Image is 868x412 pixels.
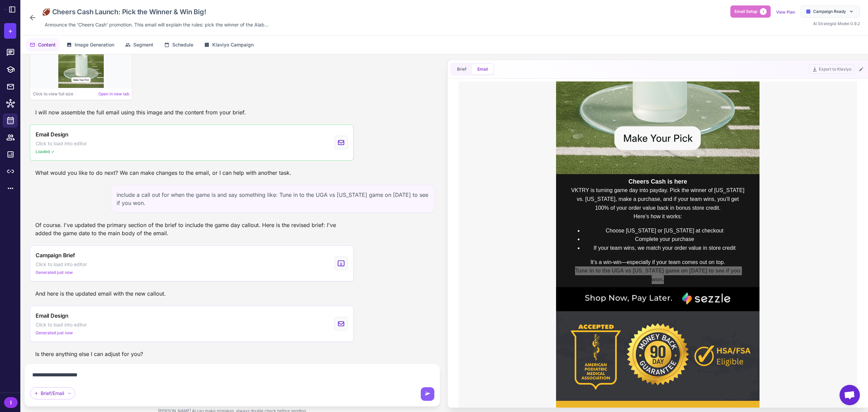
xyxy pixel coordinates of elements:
p: VKTRY is turning game day into payday. Pick the winner of [US_STATE] vs. [US_STATE], make a purch... [111,105,288,131]
span: Click to view full size [33,91,73,97]
span: Schedule [172,41,193,49]
b: Tune in to the UGA vs [US_STATE] game on [DATE] to see if you won. [117,186,282,201]
button: Brief [452,64,472,74]
button: Image Generation [62,38,118,51]
img: Shop Now, Pay Later with Sezzle [98,206,301,229]
span: Campaign Ready [813,8,846,15]
button: Schedule [160,38,197,51]
span: Klaviyo Campaign [212,41,254,49]
span: Image Generation [75,41,114,49]
span: AI Strategist Model 0.9.2 [813,21,860,26]
div: I will now assemble the full email using this image and the content from your brief. [30,106,251,119]
img: Text VKTRY to 69097 to receive early access to sales and new product announcements.* [98,319,301,376]
div: Brief/Email [30,387,75,399]
div: And here is the updated email with the new callout. [30,287,171,300]
p: Here’s how it works: [111,131,288,139]
span: Click to load into editor [36,261,87,268]
span: 1 [760,8,767,15]
div: Of course. I've updated the primary section of the brief to include the game day callout. Here is... [30,218,354,240]
button: + [4,23,16,39]
button: Email Setup1 [730,5,771,18]
div: include a call out for when the game is and say something like: Tune in to the UGA vs [US_STATE] ... [111,185,435,213]
button: Klaviyo Campaign [200,38,258,51]
span: Click to load into editor [36,140,87,147]
div: Click to edit description [42,20,271,30]
span: Segment [133,41,153,49]
span: Generated just now [36,269,73,276]
p: It’s a win-win—especially if your team comes out on top. [111,176,288,185]
span: Generated just now [36,330,73,336]
li: Choose [US_STATE] or [US_STATE] at checkout [125,145,288,154]
span: Loaded ✓ [36,149,55,155]
span: + [8,26,13,36]
div: I [4,397,18,408]
span: Content [38,41,56,49]
span: Announce the 'Cheers Cash' promotion. This email will explain the rules: pick the winner of the A... [45,21,269,29]
div: Is there anything else I can adjust for you? [30,347,149,361]
button: Content [26,38,60,51]
span: Email Setup [734,8,757,15]
span: Click to load into editor [36,321,87,329]
p: Cheers Cash is here [111,96,288,105]
span: Email Design [36,312,68,320]
img: Symbols depicting 90-day M.B.G and acceptance by the American Podiatric Medical Association [98,230,301,319]
div: Click to edit campaign name [39,5,271,18]
a: Open in new tab [98,91,129,97]
button: Edit Email [857,65,865,73]
li: If your team wins, we match your order value in store credit [125,162,288,171]
button: Email [472,64,493,74]
span: Campaign Brief [36,251,75,259]
img: Raleon Logo [4,9,7,10]
a: Open chat [840,385,860,405]
a: View Plan [776,10,795,15]
li: Complete your purchase [125,153,288,162]
span: Email Design [36,130,68,138]
div: What would you like to do next? We can make changes to the email, or I can help with another task. [30,166,297,180]
button: Export to Klaviyo [809,64,854,74]
button: Segment [121,38,157,51]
